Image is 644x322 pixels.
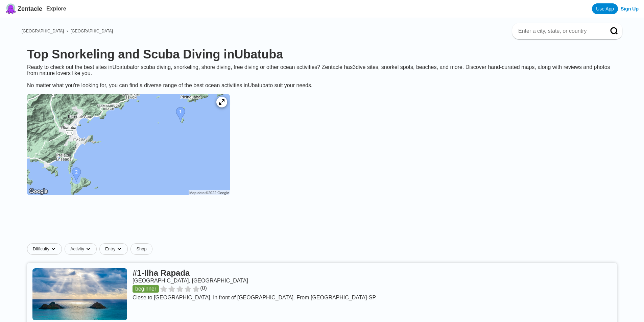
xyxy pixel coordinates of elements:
img: dropdown caret [86,246,91,252]
span: Difficulty [33,246,49,252]
span: Activity [70,246,84,252]
a: [GEOGRAPHIC_DATA] [22,29,64,33]
input: Enter a city, state, or country [518,28,601,34]
span: Entry [105,246,115,252]
a: Use App [592,3,618,14]
a: Explore [46,6,66,11]
img: dropdown caret [51,246,56,252]
button: Activitydropdown caret [65,243,99,255]
a: Shop [130,243,152,255]
a: [GEOGRAPHIC_DATA] [71,29,113,33]
div: Ready to check out the best sites in Ubatuba for scuba diving, snorkeling, shore diving, free div... [22,64,622,89]
button: Difficultydropdown caret [27,243,65,255]
img: Ubatuba dive site map [27,94,230,195]
a: Sign Up [621,6,639,11]
img: dropdown caret [117,246,122,252]
a: Ubatuba dive site map [22,89,235,202]
button: Entrydropdown caret [99,243,130,255]
img: Zentacle logo [5,3,16,14]
a: Zentacle logoZentacle [5,3,42,14]
span: › [67,29,68,33]
h1: Top Snorkeling and Scuba Diving in Ubatuba [27,47,617,61]
iframe: Advertisement [158,207,486,238]
span: Zentacle [18,5,42,13]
